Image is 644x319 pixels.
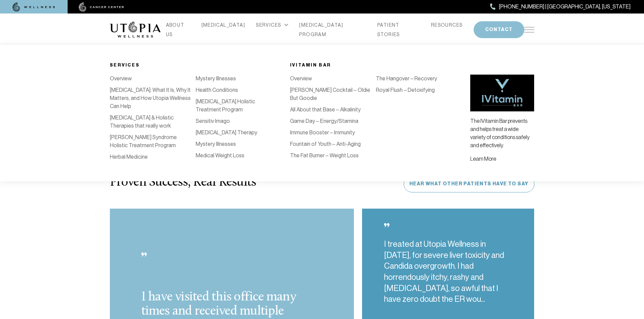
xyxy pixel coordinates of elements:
[490,2,630,11] a: [PHONE_NUMBER] | [GEOGRAPHIC_DATA], [US_STATE]
[290,61,462,69] div: iVitamin Bar
[196,152,244,159] a: Medical Weight Loss
[110,114,174,129] a: [MEDICAL_DATA] & Holistic Therapies that really work
[474,21,524,38] button: CONTACT
[384,239,512,305] p: I treated at Utopia Wellness in [DATE], for severe liver toxicity and Candida overgrowth. I had h...
[524,27,534,32] img: icon-hamburger
[376,87,435,93] a: Royal Flush – Detoxifying
[110,134,177,149] a: [PERSON_NAME] Syndrome Holistic Treatment Program
[290,87,370,101] a: [PERSON_NAME] Cocktail – Oldie But Goodie
[110,22,161,38] img: logo
[110,87,191,109] a: [MEDICAL_DATA]: What It Is, Why It Matters, and How Utopia Wellness Can Help
[201,20,245,30] a: [MEDICAL_DATA]
[470,75,534,111] img: vitamin bar
[290,118,358,124] a: Game Day – Energy/Stamina
[196,87,238,93] a: Health Conditions
[499,2,630,11] span: [PHONE_NUMBER] | [GEOGRAPHIC_DATA], [US_STATE]
[110,61,282,69] div: Services
[299,20,366,39] a: [MEDICAL_DATA] PROGRAM
[282,75,326,82] a: IV Vitamin Therapy
[470,117,534,149] p: The IVitamin Bar prevents and helps treat a wide variety of conditions safely and effectively.
[282,110,323,116] a: [MEDICAL_DATA]
[13,2,55,12] img: wellness
[110,176,256,190] h3: Proven Success, Real Results
[282,87,315,93] a: Detoxification
[290,106,361,113] a: All About that Base – Alkalinity
[290,152,359,159] a: The Fat Burner – Weight Loss
[376,75,437,82] a: The Hangover – Recovery
[256,20,288,30] div: SERVICES
[196,75,236,82] a: Mystery Illnesses
[404,176,534,192] a: Hear What Other Patients Have To Say
[196,98,255,113] a: [MEDICAL_DATA] Holistic Treatment Program
[377,20,420,39] a: PATIENT STORIES
[282,121,338,128] a: Bio-Identical Hormones
[290,141,361,147] a: Fountain of Youth – Anti-Aging
[110,154,148,160] a: Herbal Medicine
[196,118,230,124] a: Sensitiv Imago
[290,75,312,82] a: Overview
[290,129,355,136] a: Immune Booster – Immunity
[196,129,257,136] a: [MEDICAL_DATA] Therapy
[141,252,147,257] img: icon
[79,2,124,12] img: cancer center
[384,223,389,228] img: icon
[196,141,236,147] a: Mystery Illnesses
[110,75,132,82] a: Overview
[431,20,463,30] a: RESOURCES
[470,156,496,162] a: Learn More
[282,98,323,105] a: [MEDICAL_DATA]
[166,20,191,39] a: ABOUT US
